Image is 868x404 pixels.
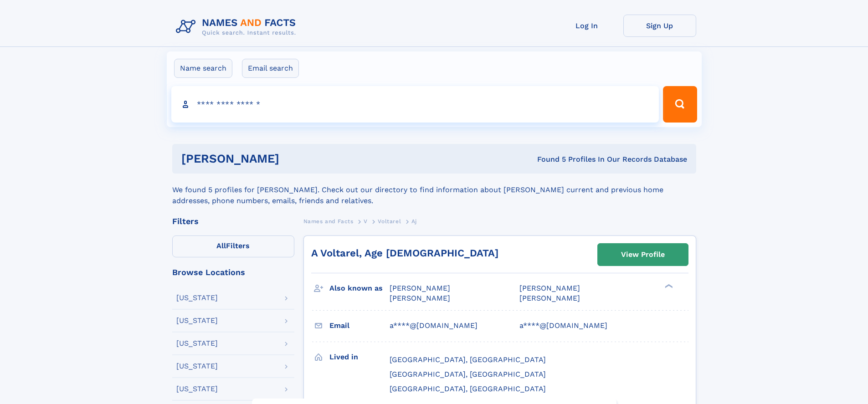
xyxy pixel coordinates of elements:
[172,235,294,257] label: Filters
[411,218,417,225] span: Aj
[663,283,673,289] div: ❯
[329,318,390,333] h3: Email
[390,370,546,378] span: [GEOGRAPHIC_DATA], [GEOGRAPHIC_DATA]
[176,294,218,302] div: [US_STATE]
[390,384,546,393] span: [GEOGRAPHIC_DATA], [GEOGRAPHIC_DATA]
[364,215,368,227] a: V
[519,294,580,302] span: [PERSON_NAME]
[181,153,408,164] h1: [PERSON_NAME]
[390,284,450,292] span: [PERSON_NAME]
[303,215,354,227] a: Names and Facts
[519,284,580,292] span: [PERSON_NAME]
[378,218,401,225] span: Voltarel
[311,247,498,259] a: A Voltarel, Age [DEMOGRAPHIC_DATA]
[329,349,390,365] h3: Lived in
[598,244,688,266] a: View Profile
[176,363,218,370] div: [US_STATE]
[172,174,696,206] div: We found 5 profiles for [PERSON_NAME]. Check out our directory to find information about [PERSON_...
[390,355,546,364] span: [GEOGRAPHIC_DATA], [GEOGRAPHIC_DATA]
[172,15,303,39] img: Logo Names and Facts
[390,294,450,302] span: [PERSON_NAME]
[242,59,299,78] label: Email search
[378,215,401,227] a: Voltarel
[171,86,659,123] input: search input
[621,244,665,265] div: View Profile
[329,281,390,296] h3: Also known as
[550,15,623,37] a: Log In
[216,241,226,250] span: All
[364,218,368,225] span: V
[176,317,218,324] div: [US_STATE]
[663,86,697,123] button: Search Button
[176,385,218,393] div: [US_STATE]
[172,217,294,225] div: Filters
[623,15,696,37] a: Sign Up
[176,340,218,347] div: [US_STATE]
[408,154,687,164] div: Found 5 Profiles In Our Records Database
[172,268,294,276] div: Browse Locations
[174,59,232,78] label: Name search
